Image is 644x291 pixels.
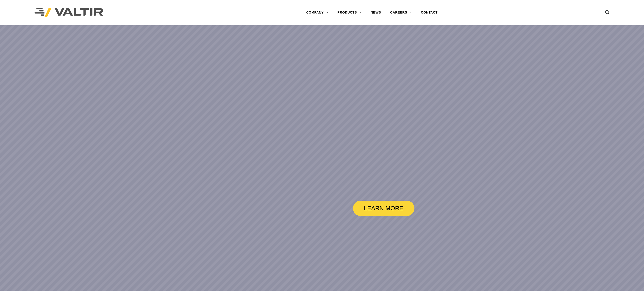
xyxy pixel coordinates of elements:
a: COMPANY [302,8,333,17]
a: NEWS [366,8,386,17]
img: Valtir [34,8,103,17]
a: LEARN MORE [353,201,414,216]
a: CAREERS [386,8,416,17]
a: PRODUCTS [333,8,366,17]
a: CONTACT [416,8,442,17]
